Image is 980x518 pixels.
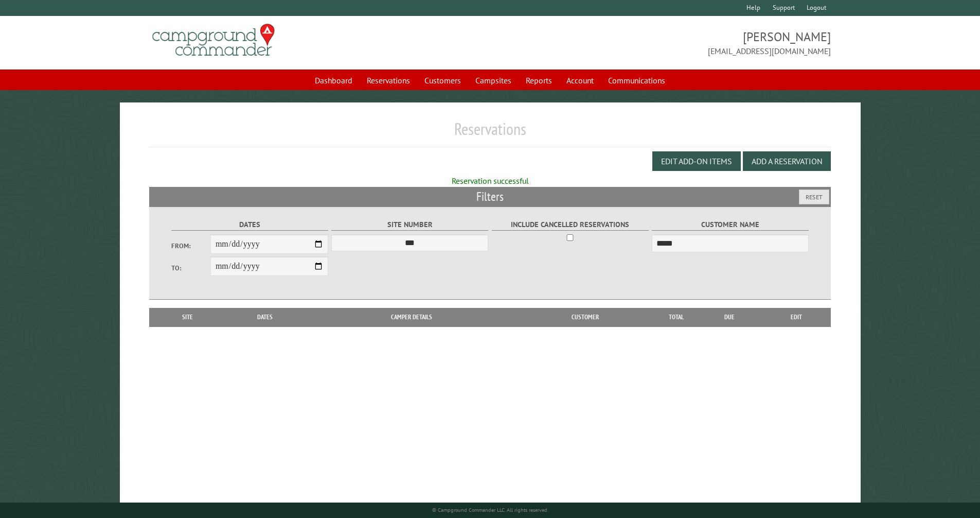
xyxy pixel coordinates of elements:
[171,219,328,231] label: Dates
[149,175,831,186] div: Reservation successful
[432,507,548,513] small: © Campground Commander LLC. All rights reserved.
[652,151,741,171] button: Edit Add-on Items
[171,263,210,273] label: To:
[656,308,697,326] th: Total
[221,308,309,326] th: Dates
[331,219,488,231] label: Site Number
[309,71,359,90] a: Dashboard
[149,187,831,206] h2: Filters
[560,71,600,90] a: Account
[149,119,831,147] h1: Reservations
[602,71,671,90] a: Communications
[697,308,762,326] th: Due
[799,189,829,204] button: Reset
[149,20,278,60] img: Campground Commander
[514,308,656,326] th: Customer
[469,71,518,90] a: Campsites
[652,219,809,231] label: Customer Name
[309,308,514,326] th: Camper Details
[492,219,649,231] label: Include Cancelled Reservations
[520,71,558,90] a: Reports
[490,28,831,57] span: [PERSON_NAME] [EMAIL_ADDRESS][DOMAIN_NAME]
[762,308,831,326] th: Edit
[743,151,831,171] button: Add a Reservation
[361,71,416,90] a: Reservations
[418,71,467,90] a: Customers
[154,308,221,326] th: Site
[171,241,210,251] label: From:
